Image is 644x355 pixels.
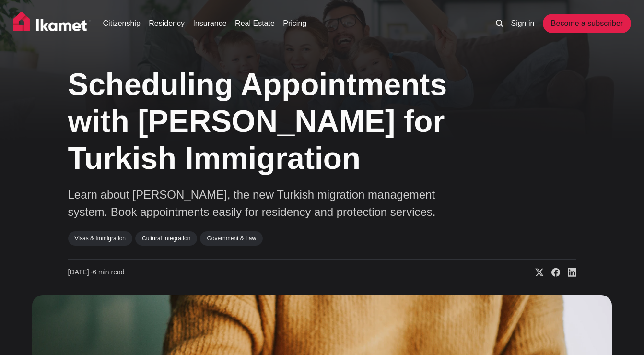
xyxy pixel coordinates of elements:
[68,268,93,276] span: [DATE] ∙
[283,18,306,29] a: Pricing
[511,18,534,29] a: Sign in
[200,231,263,246] a: Government & Law
[135,231,197,246] a: Cultural Integration
[68,231,132,246] a: Visas & Immigration
[543,14,631,33] a: Become a subscriber
[68,66,471,177] h1: Scheduling Appointments with [PERSON_NAME] for Turkish Immigration
[193,18,226,29] a: Insurance
[235,18,275,29] a: Real Estate
[527,268,544,277] a: Share on X
[149,18,185,29] a: Residency
[13,12,92,35] img: Ikamet home
[544,268,560,277] a: Share on Facebook
[560,268,576,277] a: Share on Linkedin
[68,268,125,277] time: 6 min read
[103,18,141,29] a: Citizenship
[68,186,442,221] p: Learn about [PERSON_NAME], the new Turkish migration management system. Book appointments easily ...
